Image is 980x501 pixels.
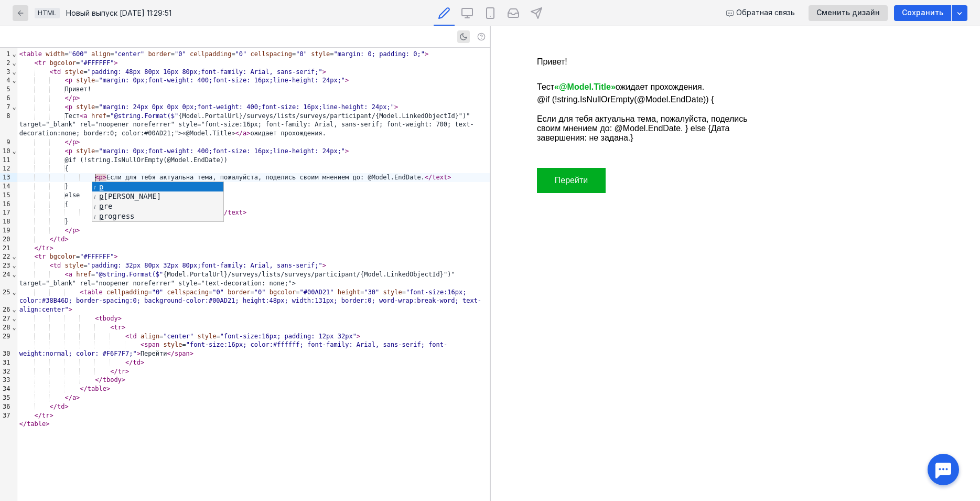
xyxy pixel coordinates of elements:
[35,412,42,419] span: </
[152,289,164,296] span: "0"
[17,288,490,314] div: = = = = = =
[76,77,95,84] span: style
[50,253,77,260] span: bgcolor
[175,50,186,58] span: "0"
[91,112,106,120] span: href
[122,376,125,383] span: >
[163,341,182,348] span: style
[64,138,72,146] span: </
[137,350,141,357] span: >
[72,394,76,401] span: a
[251,50,292,58] span: cellspacing
[99,183,103,191] span: p
[12,262,16,269] span: Fold line
[95,376,102,383] span: </
[80,289,83,296] span: <
[122,324,125,331] span: >
[17,156,490,165] div: @if (!string.IsNullOrEmpty(@Model.EndDate))
[106,385,110,392] span: >
[110,324,114,331] span: <
[57,236,64,243] span: td
[76,103,95,111] span: style
[212,289,224,296] span: "0"
[17,217,490,226] div: }
[17,76,490,85] div: =
[99,212,103,220] span: p
[64,103,68,111] span: <
[12,77,16,84] span: Fold line
[254,289,266,296] span: "0"
[17,164,490,173] div: {
[19,341,448,357] span: "font-size:16px; color:#ffffff; font-family: Arial, sans-serif; font-weight:normal; color: #F6F7F7;"
[99,192,161,200] span: [PERSON_NAME]
[133,359,141,366] span: td
[163,333,193,340] span: "center"
[190,350,193,357] span: >
[69,147,72,155] span: p
[88,385,106,392] span: table
[84,289,103,296] span: table
[99,212,134,220] span: rogress
[12,50,16,58] span: Fold line
[17,173,490,182] div: Если для тебя актуальна тема, пожалуйста, поделись своим мнением до: @Model.EndDate.
[103,174,106,181] span: >
[12,253,16,260] span: Fold line
[69,50,88,58] span: "600"
[57,403,64,410] span: td
[76,271,91,278] span: href
[76,94,80,102] span: >
[125,368,129,375] span: >
[50,412,53,419] span: >
[12,289,16,296] span: Fold line
[17,50,490,59] div: = = = = = =
[125,333,129,340] span: <
[167,289,209,296] span: cellspacing
[50,68,53,76] span: <
[42,244,49,252] span: tr
[76,394,80,401] span: >
[270,289,296,296] span: bgcolor
[64,68,83,76] span: style
[66,9,171,17] div: Новый выпуск [DATE] 11:29:51
[17,147,490,156] div: =
[80,59,114,67] span: "#FFFFFF"
[148,50,170,58] span: border
[99,202,103,210] span: p
[99,202,112,210] span: re
[80,112,83,120] span: <
[141,359,144,366] span: >
[902,8,943,17] span: Сохранить
[17,103,490,112] div: =
[300,289,334,296] span: "#00AD21"
[19,289,481,314] span: "font-size:16px; color:#38B46D; border-spacing:0; background-color:#00AD21; height:48px; width:13...
[64,147,68,155] span: <
[76,227,80,234] span: >
[357,333,360,340] span: >
[72,138,76,146] span: p
[95,174,99,181] span: <
[296,50,307,58] span: "0"
[736,8,795,17] span: Обратная связь
[364,289,379,296] span: "30"
[72,227,76,234] span: p
[114,324,121,331] span: tr
[235,130,243,137] span: </
[17,252,490,261] div: =
[27,420,46,428] span: table
[69,306,72,313] span: >
[17,182,490,191] div: }
[425,174,432,181] span: </
[50,262,53,269] span: <
[228,289,250,296] span: border
[243,209,246,216] span: >
[64,271,68,278] span: <
[12,306,16,313] span: Fold line
[17,332,490,341] div: = =
[322,68,326,76] span: >
[114,50,144,58] span: "center"
[114,59,117,67] span: >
